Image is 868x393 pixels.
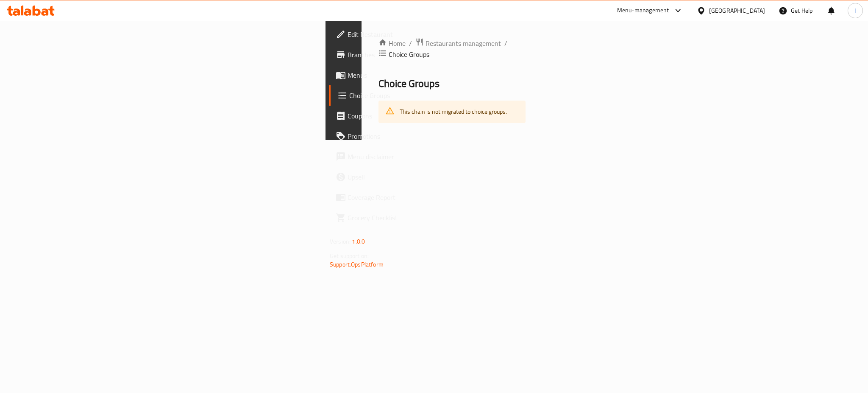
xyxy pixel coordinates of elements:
span: Get support on: [330,250,369,261]
span: Upsell [348,172,464,182]
a: Grocery Checklist [329,208,470,228]
a: Coverage Report [329,187,470,208]
div: Menu-management [617,6,669,16]
li: / [504,38,507,48]
div: [GEOGRAPHIC_DATA] [709,6,765,15]
span: Edit Restaurant [348,29,464,39]
a: Support.OpsPlatform [330,259,384,270]
a: Promotions [329,126,470,146]
span: Menus [348,70,464,80]
span: Version: [330,236,351,247]
a: Branches [329,45,470,65]
span: Coupons [348,111,464,121]
a: Coupons [329,106,470,126]
span: Promotions [348,131,464,141]
span: Menu disclaimer [348,152,464,162]
span: I [854,6,856,15]
a: Edit Restaurant [329,24,470,45]
a: Choice Groups [329,85,470,106]
span: Choice Groups [349,90,464,101]
a: Upsell [329,167,470,187]
span: 1.0.0 [352,236,365,247]
a: Menu disclaimer [329,146,470,167]
span: Branches [348,50,464,60]
span: Grocery Checklist [348,213,464,223]
span: Coverage Report [348,192,464,202]
a: Menus [329,65,470,85]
